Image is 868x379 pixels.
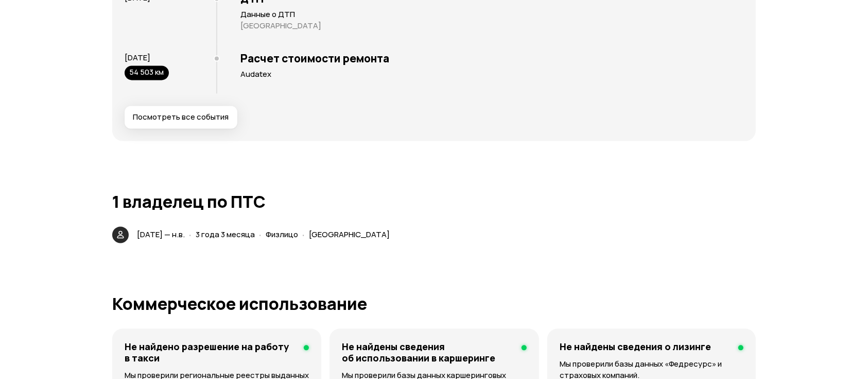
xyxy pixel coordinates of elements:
[196,229,255,240] span: 3 года 3 месяца
[240,52,743,65] h3: Расчет стоимости ремонта
[125,52,150,63] span: [DATE]
[240,9,743,20] p: Данные о ДТП
[125,341,296,364] h4: Не найдено разрешение на работу в такси
[259,226,262,243] span: ·
[137,229,185,240] span: [DATE] — н.в.
[112,294,756,313] h1: Коммерческое использование
[560,341,711,352] h4: Не найдены сведения о лизинге
[125,106,237,128] button: Посмотреть все события
[189,226,192,243] span: ·
[342,341,513,364] h4: Не найдены сведения об использовании в каршеринге
[112,192,756,211] h1: 1 владелец по ПТС
[309,229,390,240] span: [GEOGRAPHIC_DATA]
[266,229,298,240] span: Физлицо
[133,112,229,122] span: Посмотреть все события
[240,69,743,79] p: Audatex
[302,226,305,243] span: ·
[125,65,169,80] div: 54 503 км
[240,21,743,31] p: [GEOGRAPHIC_DATA]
